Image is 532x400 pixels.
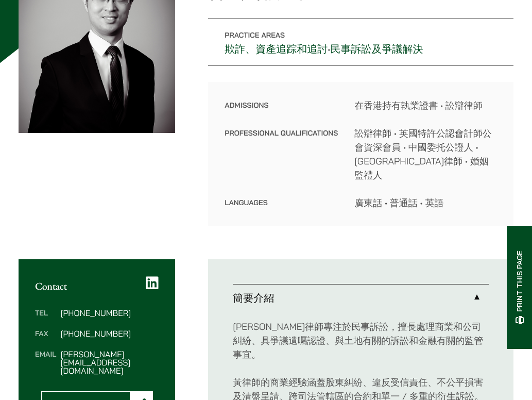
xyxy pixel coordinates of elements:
[225,126,338,196] dt: Professional Qualifications
[225,42,328,56] a: 欺詐、資產追踪和追討
[60,309,159,317] dd: [PHONE_NUMBER]
[233,285,489,311] a: 簡要介紹
[208,19,513,65] p: •
[35,329,56,350] dt: Fax
[146,276,159,290] a: LinkedIn
[354,196,497,210] dd: 廣東話 • 普通話 • 英語
[331,42,423,56] a: 民事訴訟及爭議解決
[35,350,56,375] dt: Email
[60,350,159,375] dd: [PERSON_NAME][EMAIL_ADDRESS][DOMAIN_NAME]
[225,196,338,210] dt: Languages
[35,309,56,329] dt: Tel
[233,320,489,361] p: [PERSON_NAME]律師專注於民事訴訟，擅長處理商業和公司糾紛、具爭議遺囑認證、與土地有關的訴訟和金融有關的監管事宜。
[225,98,338,126] dt: Admissions
[354,126,497,182] dd: 訟辯律師 • 英國特許公認會計師公會資深會員 • 中國委托公證人 • [GEOGRAPHIC_DATA]律師 • 婚姻監禮人
[35,280,159,292] h2: Contact
[225,30,285,40] span: Practice Areas
[354,98,497,112] dd: 在香港持有執業證書 • 訟辯律師
[60,329,159,338] dd: [PHONE_NUMBER]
